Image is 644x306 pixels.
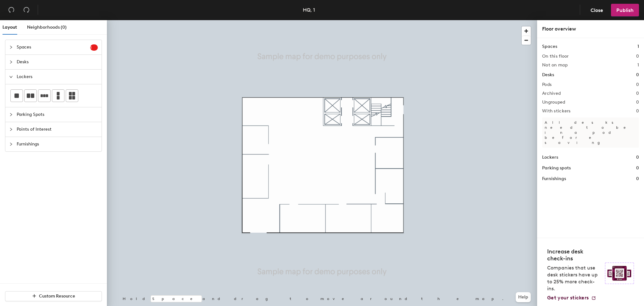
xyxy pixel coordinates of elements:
button: Undo (⌘ + Z) [5,4,18,16]
h2: Archived [542,91,561,96]
h2: With stickers [542,109,571,114]
span: Lockers [17,70,98,84]
img: Sticker logo [605,263,634,284]
h2: 0 [636,82,639,87]
span: Custom Resource [39,293,75,299]
h1: Lockers [542,154,558,161]
h2: 0 [636,109,639,114]
h2: 1 [637,63,639,68]
span: Layout [3,25,17,30]
button: Publish [611,4,639,16]
span: Desks [17,55,98,69]
span: Get your stickers [547,295,589,301]
h2: 0 [636,54,639,59]
h1: Parking spots [542,165,571,172]
div: Floor overview [542,25,639,33]
h1: Spaces [542,43,557,50]
h1: 0 [636,165,639,172]
h2: 0 [636,100,639,105]
h2: On this floor [542,54,569,59]
h1: Furnishings [542,175,566,182]
button: Close [585,4,608,16]
span: collapsed [9,142,13,146]
span: Furnishings [17,137,98,151]
span: Spaces [17,40,90,54]
p: All desks need to be in a pod before saving [542,117,639,148]
span: Neighborhoods (0) [27,25,67,30]
h1: Desks [542,71,554,78]
h4: Increase desk check-ins [547,248,601,262]
h1: 0 [636,175,639,182]
span: collapsed [9,45,13,49]
h2: Ungrouped [542,100,565,105]
span: collapsed [9,127,13,131]
button: Help [516,292,531,302]
span: 1 [90,45,98,50]
h1: 0 [636,154,639,161]
span: expanded [9,75,13,79]
a: Get your stickers [547,295,596,301]
span: collapsed [9,113,13,116]
h1: 0 [636,71,639,78]
h2: Not on map [542,63,568,68]
div: HQ, 1 [303,6,315,14]
sup: 1 [90,44,98,51]
h2: 0 [636,91,639,96]
span: Points of Interest [17,122,98,137]
p: Companies that use desk stickers have up to 25% more check-ins. [547,264,601,292]
span: Parking Spots [17,107,98,122]
button: Redo (⌘ + ⇧ + Z) [20,4,33,16]
h1: 1 [637,43,639,50]
span: Publish [616,7,634,13]
span: collapsed [9,60,13,64]
h2: Pods [542,82,552,87]
span: Close [591,7,603,13]
button: Custom Resource [5,291,102,301]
